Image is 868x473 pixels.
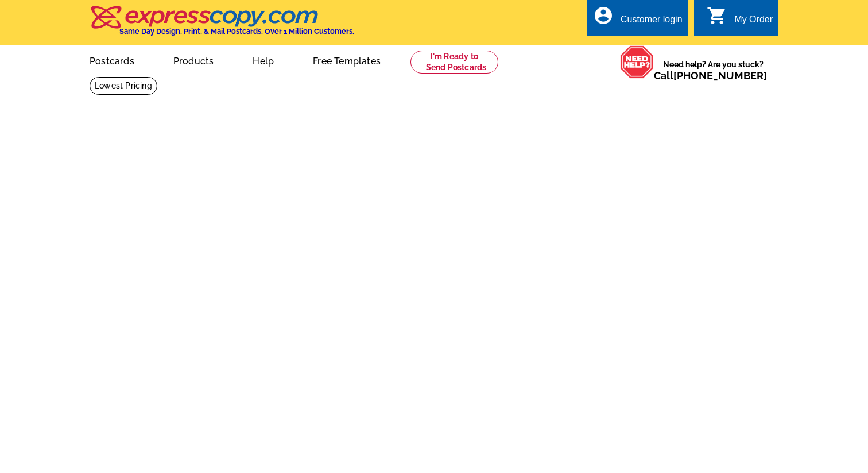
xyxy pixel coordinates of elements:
a: Products [155,47,232,74]
img: help [620,45,654,79]
i: shopping_cart [707,5,727,26]
span: Call [654,70,767,82]
a: Free Templates [294,47,399,74]
a: Postcards [71,47,153,74]
a: Help [234,47,292,74]
div: Customer login [621,14,683,30]
i: account_circle [593,5,614,26]
a: [PHONE_NUMBER] [673,70,767,82]
a: shopping_cart My Order [707,13,773,27]
span: Need help? Are you stuck? [654,59,773,82]
a: account_circle Customer login [593,13,683,27]
h4: Same Day Design, Print, & Mail Postcards. Over 1 Million Customers. [119,27,354,36]
div: My Order [734,14,773,30]
a: Same Day Design, Print, & Mail Postcards. Over 1 Million Customers. [90,14,354,36]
